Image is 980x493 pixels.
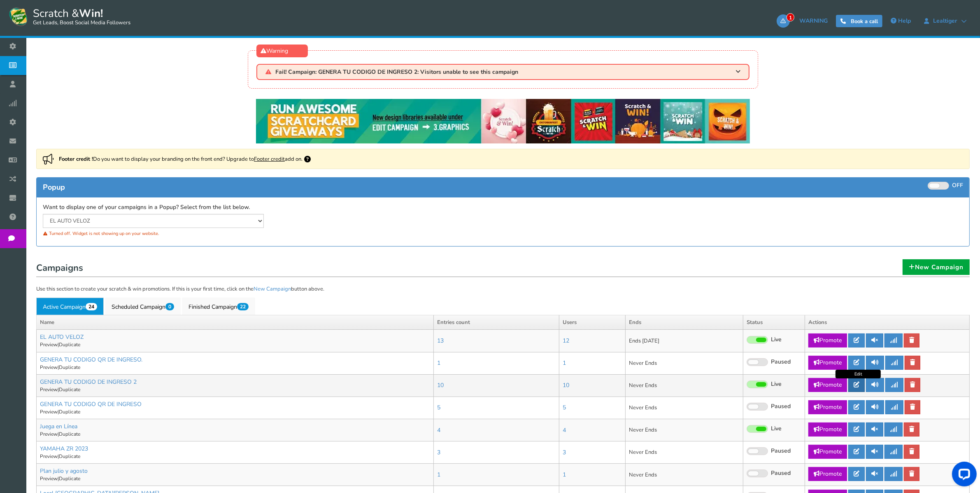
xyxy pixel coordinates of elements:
[8,6,130,27] a: Scratch &Win! Get Leads, Boost Social Media Followers
[563,448,566,456] a: 3
[563,337,569,345] a: 12
[434,315,559,330] th: Entries count
[40,423,77,430] a: Juega en Línea
[59,155,93,163] strong: Footer credit !
[887,14,915,28] a: Help
[8,6,29,27] img: Scratch and Win
[43,182,65,192] span: Popup
[40,467,88,475] a: Plan julio y agosto
[771,380,782,388] span: Live
[59,431,80,437] a: Duplicate
[40,386,58,393] a: Preview
[437,471,440,479] a: 1
[256,45,308,57] div: Warning
[40,431,430,438] p: |
[437,359,440,367] a: 1
[254,155,285,163] a: Footer credit
[808,467,847,481] a: Promote
[36,298,104,315] a: Active Campaign
[59,408,80,415] a: Duplicate
[808,333,847,347] a: Promote
[898,17,911,25] span: Help
[805,315,970,330] th: Actions
[771,358,791,366] span: Paused
[29,6,130,27] span: Scratch &
[799,17,828,25] span: WARNING
[40,378,137,386] a: GENERA TU CODIGO DE INGRESO 2
[952,181,963,189] span: OFF
[625,315,743,330] th: Ends
[36,285,970,293] p: Use this section to create your scratch & win promotions. If this is your first time, click on th...
[40,453,430,460] p: |
[563,471,566,479] a: 1
[40,408,58,415] a: Preview
[40,341,58,348] a: Preview
[625,352,743,374] td: Never Ends
[59,386,80,393] a: Duplicate
[808,400,847,414] a: Promote
[836,370,881,378] div: Edit
[771,336,782,344] span: Live
[437,404,440,411] a: 5
[771,447,791,455] span: Paused
[625,397,743,419] td: Never Ends
[254,285,291,293] a: New Campaign
[437,448,440,456] a: 3
[945,458,980,493] iframe: LiveChat chat widget
[40,431,58,437] a: Preview
[40,364,58,371] a: Preview
[59,341,80,348] a: Duplicate
[43,204,250,211] label: Want to display one of your campaigns in a Popup? Select from the list below.
[625,374,743,397] td: Never Ends
[165,303,174,310] span: 0
[40,386,430,393] p: |
[79,6,103,21] strong: Win!
[563,426,566,434] a: 4
[777,14,832,28] a: 1WARNING
[59,453,80,460] a: Duplicate
[59,475,80,482] a: Duplicate
[437,381,444,389] a: 10
[40,333,84,341] a: EL AUTO VELOZ
[808,378,847,392] a: Promote
[563,381,569,389] a: 10
[625,419,743,441] td: Never Ends
[33,20,130,26] small: Get Leads, Boost Social Media Followers
[40,364,430,371] p: |
[625,330,743,352] td: Ends [DATE]
[559,315,625,330] th: Users
[563,359,566,367] a: 1
[808,356,847,370] a: Promote
[625,464,743,486] td: Never Ends
[836,15,882,27] a: Book a call
[43,228,497,239] div: Turned off. Widget is not showing up on your website.
[182,298,255,315] a: Finished Campaign
[37,315,434,330] th: Name
[36,149,970,169] div: Do you want to display your branding on the front end? Upgrade to add on.
[40,400,142,408] a: GENERA TU CODIGO QR DE INGRESO
[40,356,142,364] a: GENERA TU CODIGO QR DE INGRESO.
[40,445,88,453] a: YAMAHA ZR 2023
[903,259,970,275] a: New Campaign
[771,469,791,477] span: Paused
[59,364,80,371] a: Duplicate
[40,408,430,416] p: |
[40,475,58,482] a: Preview
[808,423,847,437] a: Promote
[929,18,961,24] span: Lealtiger
[40,453,58,460] a: Preview
[36,261,970,277] h1: Campaigns
[437,426,440,434] a: 4
[40,341,430,348] p: |
[625,441,743,464] td: Never Ends
[105,298,181,315] a: Scheduled Campaign
[237,303,249,310] span: 22
[787,13,794,21] span: 1
[808,445,847,459] a: Promote
[275,69,518,75] span: Fail! Campaign: GENERA TU CODIGO DE INGRESO 2: Visitors unable to see this campaign
[851,18,878,25] span: Book a call
[437,337,444,345] a: 13
[771,402,791,410] span: Paused
[563,404,566,411] a: 5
